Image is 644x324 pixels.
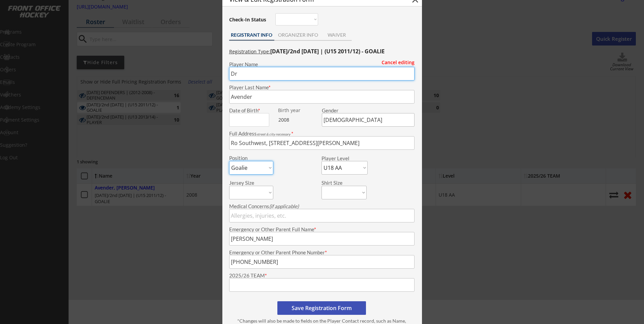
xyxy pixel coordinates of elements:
div: 2008 [278,116,321,123]
div: Player Last Name [229,85,415,90]
div: 2025/26 TEAM [229,273,415,278]
div: Player Level [321,156,368,161]
div: Player Name [229,62,415,67]
strong: [DATE]/2nd [DATE] | (U15 2011/12) - GOALIE [270,48,385,55]
em: street & city necessary [257,132,290,136]
div: Cancel editing [382,60,415,65]
div: REGISTRANT INFO [229,33,274,37]
em: (if applicable) [269,203,299,209]
div: Emergency or Other Parent Full Name [229,227,415,232]
input: Street, City, Province/State [229,136,415,150]
u: Registration Type: [229,48,270,55]
button: Save Registration Form [277,301,366,315]
div: WAIVER [322,33,352,37]
div: Birth year [278,108,320,113]
div: Full Address [229,131,415,136]
div: ORGANIZER INFO [274,33,322,37]
div: Jersey Size [229,180,264,185]
div: Medical Concerns [229,204,415,209]
div: We are transitioning the system to collect and store date of birth instead of just birth year to ... [278,108,320,113]
div: Shirt Size [321,180,356,185]
div: Check-In Status [229,17,268,22]
div: Gender [322,108,415,113]
input: Allergies, injuries, etc. [229,209,415,222]
div: Emergency or Other Parent Phone Number [229,250,415,255]
div: Position [229,156,264,161]
div: Date of Birth [229,108,273,113]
